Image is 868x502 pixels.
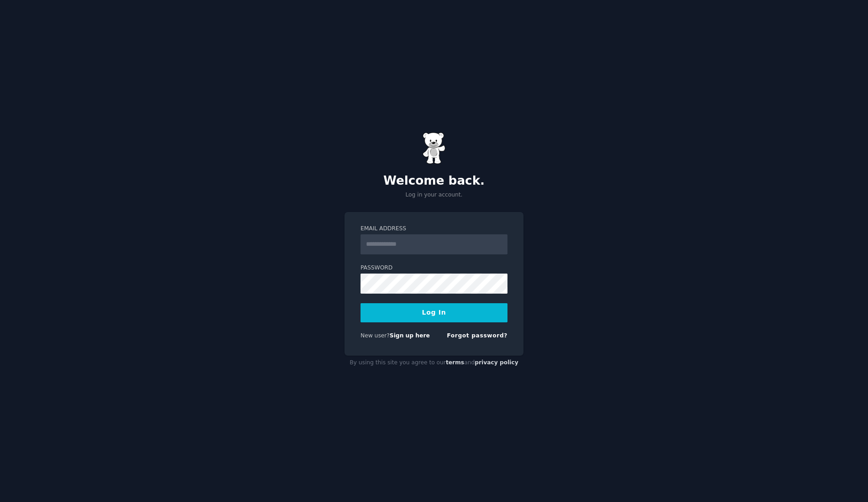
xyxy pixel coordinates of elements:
[475,359,518,366] a: privacy policy
[390,332,430,339] a: Sign up here
[345,191,523,199] p: Log in your account.
[361,303,507,322] button: Log In
[423,132,445,164] img: Gummy Bear
[361,225,507,233] label: Email Address
[447,332,507,339] a: Forgot password?
[361,264,507,272] label: Password
[446,359,464,366] a: terms
[345,356,523,370] div: By using this site you agree to our and
[345,174,523,188] h2: Welcome back.
[361,332,390,339] span: New user?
